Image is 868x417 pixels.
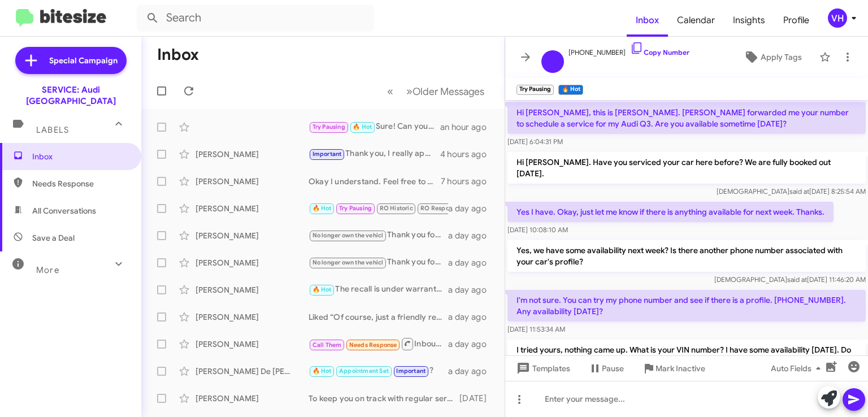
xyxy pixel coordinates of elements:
p: I tried yours, nothing came up. What is your VIN number? I have some availability [DATE]. Do you ... [507,340,866,371]
span: [PHONE_NUMBER] [568,41,689,58]
span: Needs Response [349,341,397,349]
div: [PERSON_NAME] [196,203,309,214]
div: [DATE] [459,393,496,404]
span: Mark Inactive [656,358,705,379]
h1: Inbox [157,46,199,64]
button: Mark Inactive [633,358,714,379]
span: Call Them [313,341,342,349]
button: Next [400,80,491,103]
div: Sure! Can you please provide your current mileage or an estimate of it so I can look up some opti... [309,120,440,133]
small: 🔥 Hot [558,85,583,95]
span: Older Messages [413,85,484,98]
button: VH [818,8,856,28]
div: [PERSON_NAME] [196,393,309,404]
span: RO Historic [380,205,413,212]
div: a day ago [448,257,496,268]
span: [DEMOGRAPHIC_DATA] [DATE] 11:46:20 AM [714,275,866,284]
div: [PERSON_NAME] [196,257,309,268]
p: Hi [PERSON_NAME], this is [PERSON_NAME]. [PERSON_NAME] forwarded me your number to schedule a ser... [507,102,866,134]
div: a day ago [448,284,496,296]
span: [DATE] 6:04:31 PM [507,137,563,146]
span: No longer own the vehicl [313,232,384,239]
span: Auto Fields [771,358,825,379]
p: Yes I have. Okay, just let me know if there is anything available for next week. Thanks. [507,202,834,222]
div: a day ago [448,366,496,377]
span: Try Pausing [339,205,372,212]
span: RO Responded Historic [420,205,488,212]
span: » [406,84,413,98]
div: [PERSON_NAME] [196,149,309,160]
div: Thank you for getting back to me. I will update my records. [309,229,448,242]
p: Hi [PERSON_NAME]. Have you serviced your car here before? We are fully booked out [DATE]. [507,152,866,184]
p: I'm not sure. You can try my phone number and see if there is a profile. [PHONE_NUMBER]. Any avai... [507,290,866,322]
div: [PERSON_NAME] [196,230,309,241]
span: « [387,84,393,98]
p: Yes, we have some availability next week? Is there another phone number associated with your car'... [507,240,866,272]
span: [DATE] 11:53:34 AM [507,325,565,333]
div: a day ago [448,311,496,323]
button: Templates [505,358,579,379]
span: Inbox [32,151,128,162]
span: [DEMOGRAPHIC_DATA] [DATE] 8:25:54 AM [717,187,866,196]
div: 4 hours ago [440,149,496,160]
a: Insights [724,4,774,37]
div: Okay I understand. Feel free to reach out if I can help in the future!👍 [309,176,441,187]
div: [PERSON_NAME] [196,284,309,296]
div: [PERSON_NAME] [196,311,309,323]
div: [PERSON_NAME] [196,176,309,187]
div: The recall is under warranty, but the service does cost. Can you please provide your current mile... [309,283,448,296]
div: a day ago [448,230,496,241]
span: 🔥 Hot [313,367,332,375]
button: Pause [579,358,633,379]
div: Thank you, I really appreciate your time and feedback! [309,147,440,160]
span: 🔥 Hot [313,286,332,293]
div: VH [828,8,847,28]
div: Liked “Of course, just a friendly reminder. Let me know if I can help in the future.” [309,311,448,323]
span: Pause [602,358,624,379]
span: All Conversations [32,205,96,216]
span: Appointment Set [339,367,389,375]
button: Previous [380,80,400,103]
span: No longer own the vehicl [313,259,384,266]
div: 7 hours ago [441,176,496,187]
div: a day ago [448,338,496,350]
span: Labels [36,125,69,135]
span: Needs Response [32,178,128,189]
div: To keep you on track with regular service maintenance on your vehicle, we recommend from 1 year o... [309,393,459,404]
div: Inbound Call [309,337,448,351]
span: [DATE] 10:08:10 AM [507,225,568,234]
span: 🔥 Hot [313,205,332,212]
input: Search [137,5,374,32]
div: Thank you for getting back to me. I will update my records. [309,256,448,269]
span: 🔥 Hot [353,123,372,131]
a: Profile [774,4,818,37]
button: Apply Tags [731,47,814,67]
span: Save a Deal [32,232,75,244]
span: Important [396,367,426,375]
div: First, can you provide your current mileage or an estimate of it so I can look at the options for... [309,202,448,215]
span: Templates [514,358,570,379]
div: [PERSON_NAME] [196,338,309,350]
a: Inbox [627,4,668,37]
div: ? [309,364,448,377]
button: Auto Fields [762,358,834,379]
div: a day ago [448,203,496,214]
span: Try Pausing [313,123,345,131]
a: Copy Number [630,48,689,57]
div: [PERSON_NAME] De [PERSON_NAME] [196,366,309,377]
span: Apply Tags [761,47,802,67]
nav: Page navigation example [381,80,491,103]
span: More [36,265,59,275]
small: Try Pausing [517,85,554,95]
div: an hour ago [440,121,496,133]
a: Special Campaign [15,47,127,74]
a: Calendar [668,4,724,37]
span: Important [313,150,342,158]
span: said at [787,275,807,284]
span: Special Campaign [49,55,118,66]
span: said at [789,187,809,196]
